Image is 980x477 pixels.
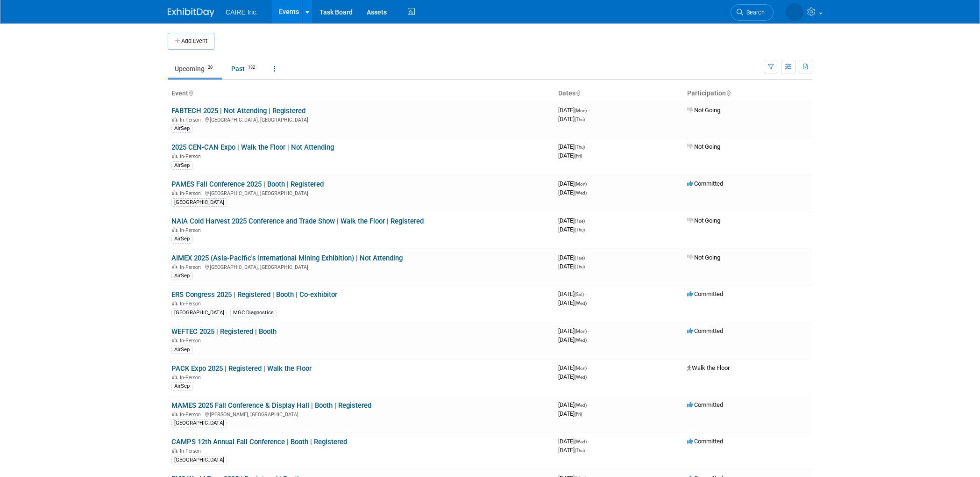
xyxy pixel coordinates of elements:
span: [DATE] [558,217,588,224]
span: Not Going [687,217,720,224]
span: - [586,254,588,261]
th: Event [168,86,554,101]
span: (Wed) [575,375,587,380]
span: [DATE] [558,438,589,445]
span: (Wed) [575,403,587,408]
span: (Mon) [575,329,587,334]
a: 2025 CEN-CAN Expo | Walk the Floor | Not Attending [171,143,334,152]
img: In-Person Event [172,153,178,158]
span: Not Going [687,107,720,114]
a: AIMEX 2025 (Asia-Pacific's International Mining Exhibition) | Not Attending [171,254,403,262]
span: (Thu) [575,264,585,269]
a: Search [731,4,774,21]
span: In-Person [180,264,204,270]
img: ExhibitDay [168,8,214,17]
span: [DATE] [558,263,585,270]
span: (Mon) [575,108,587,113]
img: In-Person Event [172,264,178,269]
img: In-Person Event [172,227,178,232]
th: Dates [554,86,683,101]
span: 132 [245,64,258,71]
div: [GEOGRAPHIC_DATA] [171,198,227,207]
a: PAMES Fall Conference 2025 | Booth | Registered [171,180,324,188]
div: [GEOGRAPHIC_DATA], [GEOGRAPHIC_DATA] [171,189,551,196]
div: [GEOGRAPHIC_DATA], [GEOGRAPHIC_DATA] [171,263,551,270]
span: Committed [687,438,723,445]
a: CAMPS 12th Annual Fall Conference | Booth | Registered [171,438,347,446]
span: [DATE] [558,364,589,371]
span: (Thu) [575,145,585,150]
span: Committed [687,401,723,408]
span: [DATE] [558,401,589,408]
span: Committed [687,290,723,297]
a: ERS Congress 2025 | Registered | Booth | Co-exhibitor [171,290,337,299]
a: WEFTEC 2025 | Registered | Booth [171,327,277,336]
img: In-Person Event [172,301,178,305]
div: [PERSON_NAME], [GEOGRAPHIC_DATA] [171,410,551,418]
span: (Thu) [575,117,585,122]
div: [GEOGRAPHIC_DATA], [GEOGRAPHIC_DATA] [171,116,551,123]
span: (Tue) [575,218,585,224]
span: - [586,217,588,224]
div: AirSep [171,346,192,354]
a: FABTECH 2025 | Not Attending | Registered [171,107,305,115]
img: In-Person Event [172,338,178,342]
span: (Thu) [575,227,585,232]
span: - [588,180,589,187]
span: [DATE] [558,336,587,343]
a: Upcoming20 [168,60,222,78]
span: In-Person [180,153,204,159]
span: - [588,107,589,114]
span: (Mon) [575,181,587,187]
span: In-Person [180,190,204,196]
span: [DATE] [558,226,585,233]
span: In-Person [180,412,204,418]
span: [DATE] [558,107,589,114]
span: [DATE] [558,327,589,334]
span: (Wed) [575,301,587,306]
span: (Mon) [575,366,587,371]
span: [DATE] [558,447,585,454]
a: Sort by Event Name [188,89,193,97]
a: MAMES 2025 Fall Conference & Display Hall | Booth | Registered [171,401,371,410]
span: [DATE] [558,290,587,297]
span: (Fri) [575,412,582,417]
span: (Wed) [575,190,587,195]
span: Not Going [687,143,720,150]
span: - [585,290,587,297]
img: Jaclyn Mitchum [786,3,803,21]
img: In-Person Event [172,375,178,379]
div: MGC Diagnostics [230,309,277,317]
a: PACK Expo 2025 | Registered | Walk the Floor [171,364,312,373]
span: - [588,401,589,408]
span: 20 [205,64,215,71]
span: (Wed) [575,439,587,444]
img: In-Person Event [172,412,178,416]
span: (Fri) [575,153,582,159]
span: (Sat) [575,292,584,297]
img: In-Person Event [172,190,178,195]
span: In-Person [180,301,204,307]
span: [DATE] [558,180,589,187]
img: In-Person Event [172,448,178,453]
span: [DATE] [558,410,582,417]
a: Sort by Participation Type [726,89,731,97]
span: (Tue) [575,255,585,260]
div: AirSep [171,124,192,133]
span: [DATE] [558,299,587,306]
span: In-Person [180,227,204,233]
div: [GEOGRAPHIC_DATA] [171,456,227,464]
img: In-Person Event [172,117,178,122]
a: Past132 [224,60,265,78]
span: - [588,364,589,371]
span: - [586,143,588,150]
span: (Thu) [575,448,585,453]
div: AirSep [171,382,192,390]
a: NAIA Cold Harvest 2025 Conference and Trade Show | Walk the Floor | Registered [171,217,424,225]
div: AirSep [171,235,192,243]
div: AirSep [171,272,192,280]
span: Walk the Floor [687,364,730,371]
div: [GEOGRAPHIC_DATA] [171,419,227,427]
span: [DATE] [558,152,582,159]
span: In-Person [180,117,204,123]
